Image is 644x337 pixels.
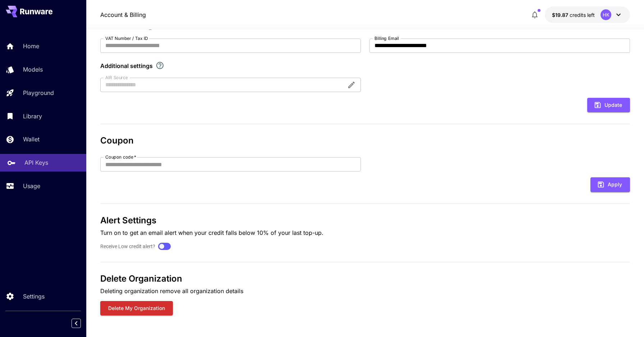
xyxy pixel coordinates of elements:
[100,10,146,19] a: Account & Billing
[100,62,153,70] p: Additional settings
[100,287,243,295] span: Deleting organization remove all organization details
[105,74,128,81] label: AIR Source
[587,98,630,113] button: Update
[23,292,45,301] p: Settings
[374,35,399,41] label: Billing Email
[100,228,630,237] p: Turn on to get an email alert when your credit falls below 10% of your last top-up.
[24,158,48,167] p: API Keys
[156,61,164,70] svg: Explore additional customization settings
[100,274,630,284] h3: Delete Organization
[100,136,630,146] h3: Coupon
[72,319,81,328] button: Collapse sidebar
[545,6,630,23] button: $19.868HK
[552,11,595,19] div: $19.868
[100,301,173,316] button: Delete my organization
[23,42,39,50] p: Home
[23,112,42,120] p: Library
[23,88,54,97] p: Playground
[100,10,146,19] nav: breadcrumb
[23,65,43,74] p: Models
[23,135,40,144] p: Wallet
[77,317,86,330] div: Collapse sidebar
[552,12,570,18] span: $19.87
[105,154,136,160] label: Coupon code
[100,243,155,250] label: Receive Low credit alert?
[23,182,40,190] p: Usage
[100,215,630,226] h3: Alert Settings
[590,177,630,192] button: Apply
[570,12,595,18] span: credits left
[105,35,148,41] label: VAT Number / Tax ID
[601,9,611,20] div: HK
